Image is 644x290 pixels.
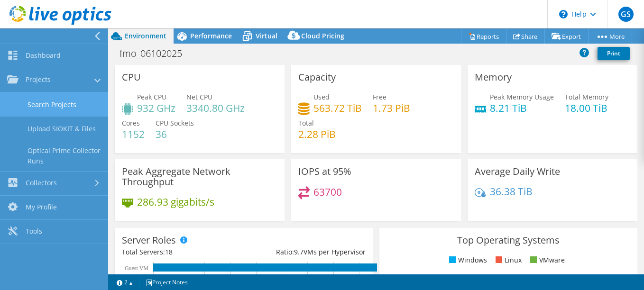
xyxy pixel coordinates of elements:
[244,247,366,257] div: Ratio: VMs per Hypervisor
[137,197,214,207] h4: 286.93 gigabits/s
[544,29,589,44] a: Export
[186,103,245,113] h4: 3340.80 GHz
[298,166,351,177] h3: IOPS at 95%
[122,118,140,127] span: Cores
[256,31,277,40] span: Virtual
[298,129,336,139] h4: 2.28 PiB
[122,247,244,257] div: Total Servers:
[122,129,145,139] h4: 1152
[301,31,344,40] span: Cloud Pricing
[313,103,362,113] h4: 563.72 TiB
[475,166,560,177] h3: Average Daily Write
[137,103,175,113] h4: 932 GHz
[475,72,512,82] h3: Memory
[506,29,545,44] a: Share
[122,166,277,187] h3: Peak Aggregate Network Throughput
[122,72,141,82] h3: CPU
[493,255,522,265] li: Linux
[122,235,176,245] h3: Server Roles
[165,247,173,256] span: 18
[461,29,506,44] a: Reports
[125,265,148,272] text: Guest VM
[528,255,565,265] li: VMware
[298,72,336,82] h3: Capacity
[313,187,342,197] h4: 63700
[115,48,197,59] h1: fmo_06102025
[156,118,194,127] span: CPU Sockets
[294,247,304,256] span: 9.7
[490,103,554,113] h4: 8.21 TiB
[618,7,634,22] span: GS
[386,235,630,245] h3: Top Operating Systems
[373,103,410,113] h4: 1.73 PiB
[313,92,330,101] span: Used
[559,10,568,18] svg: \n
[490,186,533,197] h4: 36.38 TiB
[186,92,212,101] span: Net CPU
[298,118,314,127] span: Total
[447,255,487,265] li: Windows
[156,129,194,139] h4: 36
[110,276,139,288] a: 2
[490,92,554,101] span: Peak Memory Usage
[139,276,194,288] a: Project Notes
[190,31,232,40] span: Performance
[373,92,386,101] span: Free
[565,92,608,101] span: Total Memory
[588,29,632,44] a: More
[125,31,166,40] span: Environment
[565,103,608,113] h4: 18.00 TiB
[137,92,166,101] span: Peak CPU
[598,47,630,60] a: Print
